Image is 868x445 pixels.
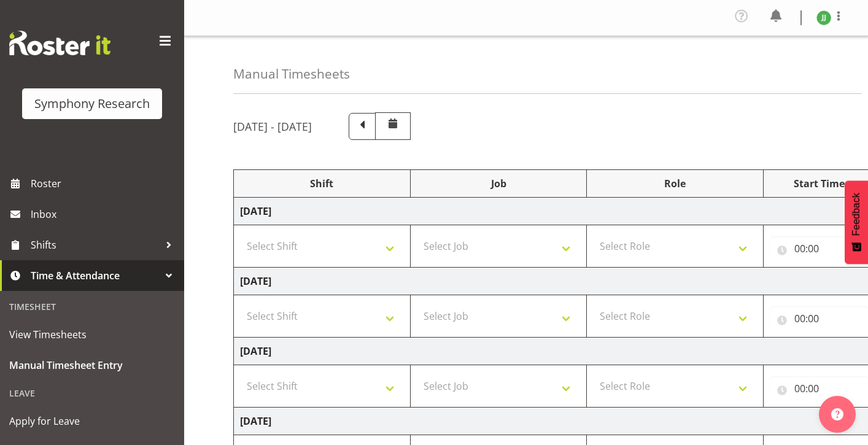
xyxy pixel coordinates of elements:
span: Apply for Leave [9,412,175,430]
span: View Timesheets [9,325,175,344]
div: Symphony Research [34,95,150,113]
button: Feedback - Show survey [845,180,868,264]
img: Rosterit website logo [9,31,110,55]
a: View Timesheets [3,319,181,350]
img: joshua-joel11891.jpg [816,10,831,25]
div: Shift [240,176,404,191]
span: Time & Attendance [31,266,160,285]
img: help-xxl-2.png [831,408,843,420]
span: Roster [31,174,178,193]
div: Job [417,176,581,191]
div: Role [593,176,757,191]
h4: Manual Timesheets [233,67,350,81]
span: Shifts [31,236,160,254]
h5: [DATE] - [DATE] [233,120,312,133]
span: Manual Timesheet Entry [9,356,175,374]
a: Apply for Leave [3,406,181,436]
a: Manual Timesheet Entry [3,350,181,381]
span: Feedback [851,193,862,236]
div: Leave [3,381,181,406]
div: Timesheet [3,294,181,319]
span: Inbox [31,205,178,223]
